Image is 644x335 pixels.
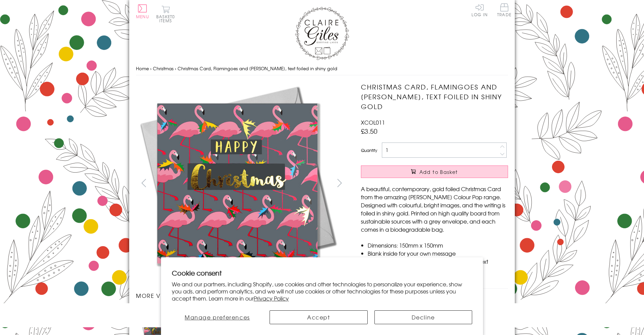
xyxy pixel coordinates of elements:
span: Manage preferences [185,313,250,321]
button: next [332,175,347,190]
label: Quantity [361,147,377,153]
span: Trade [497,3,511,17]
span: £3.50 [361,126,377,136]
span: › [175,65,176,72]
span: Add to Basket [419,169,458,175]
p: We and our partners, including Shopify, use cookies and other technologies to personalize your ex... [172,281,472,302]
h1: Christmas Card, Flamingoes and [PERSON_NAME], text foiled in shiny gold [361,82,508,111]
button: Add to Basket [361,165,508,178]
img: Claire Giles Greetings Cards [295,7,349,60]
a: Christmas [153,65,174,72]
li: Dimensions: 150mm x 150mm [368,241,508,249]
a: Home [136,65,149,72]
button: Manage preferences [172,310,263,324]
a: Log In [471,3,488,17]
span: XCOL011 [361,118,385,126]
a: Privacy Policy [254,294,289,302]
button: prev [136,175,151,190]
a: Trade [497,3,511,18]
li: Blank inside for your own message [368,249,508,257]
button: Basket0 items [156,5,175,23]
span: Menu [136,14,149,20]
button: Accept [270,310,368,324]
span: › [150,65,152,72]
span: 0 items [159,14,175,24]
p: A beautiful, contemporary, gold foiled Christmas Card from the amazing [PERSON_NAME] Colour Pop r... [361,185,508,233]
h3: More views [136,291,347,300]
h2: Cookie consent [172,268,472,278]
span: Christmas Card, Flamingoes and [PERSON_NAME], text foiled in shiny gold [178,65,337,72]
nav: breadcrumbs [136,62,508,76]
img: Christmas Card, Flamingoes and Holly, text foiled in shiny gold [347,82,550,285]
button: Menu [136,4,149,19]
img: Christmas Card, Flamingoes and Holly, text foiled in shiny gold [136,82,339,285]
button: Decline [374,310,473,324]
